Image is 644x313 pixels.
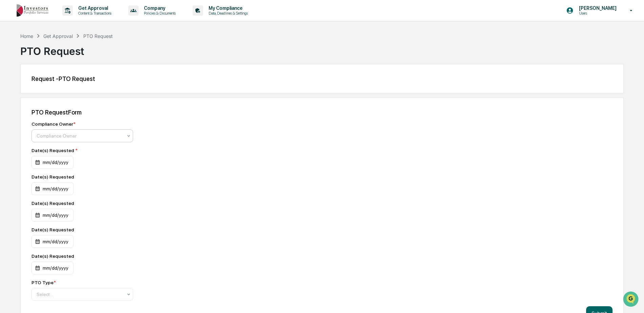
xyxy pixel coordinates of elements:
div: mm/dd/yyyy [31,182,73,195]
p: Get Approval [73,5,115,11]
div: Get Approval [43,33,73,39]
p: Policies & Documents [138,11,179,16]
div: 🗄️ [49,86,55,91]
p: My Compliance [203,5,251,11]
div: mm/dd/yyyy [31,235,73,248]
div: Home [20,33,33,39]
a: 🗄️Attestations [46,83,87,95]
img: logo [16,4,49,17]
div: Compliance Owner [31,121,76,127]
div: Date(s) Requested [31,201,133,206]
p: Data, Deadlines & Settings [203,11,251,16]
div: Date(s) Requested [31,227,133,232]
div: mm/dd/yyyy [31,156,73,169]
a: 🖐️Preclearance [4,83,46,95]
div: PTO Type [31,280,56,285]
div: Date(s) Requested [31,148,133,153]
div: 🖐️ [7,86,12,91]
div: mm/dd/yyyy [31,209,73,222]
p: Content & Transactions [73,11,115,16]
div: 🔎 [7,99,12,104]
span: Data Lookup [14,98,43,105]
div: Date(s) Requested [31,174,133,180]
div: Start new chat [23,52,111,59]
div: PTO Request Form [31,109,613,116]
span: Pylon [67,115,82,120]
div: Date(s) Requested [31,253,133,259]
a: 🔎Data Lookup [4,96,45,108]
div: PTO Request [83,33,113,39]
div: Request - PTO Request [31,75,613,82]
p: [PERSON_NAME] [574,5,620,11]
p: Company [138,5,179,11]
iframe: Open customer support [622,291,641,309]
button: Start new chat [115,54,123,62]
div: We're available if you need us! [23,59,86,64]
span: Preclearance [14,85,44,92]
span: Attestations [56,85,84,92]
div: PTO Request [20,40,624,57]
div: mm/dd/yyyy [31,262,73,274]
p: Users [574,11,620,16]
img: 1746055101610-c473b297-6a78-478c-a979-82029cc54cd1 [7,52,19,64]
a: Powered byPylon [48,114,82,120]
p: How can we help? [7,14,123,25]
